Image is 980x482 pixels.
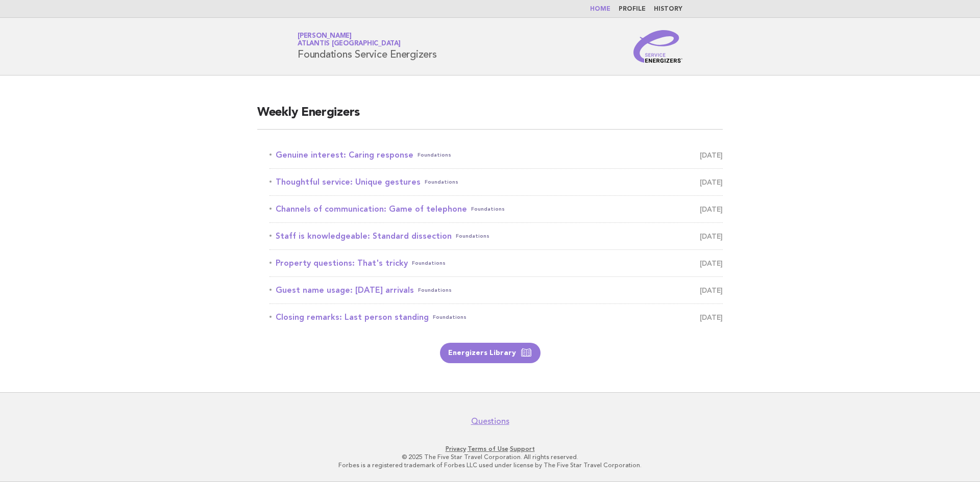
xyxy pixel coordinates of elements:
h1: Foundations Service Energizers [298,33,437,60]
a: Support [510,445,535,452]
span: Foundations [418,148,451,162]
a: Home [590,6,610,12]
p: © 2025 The Five Star Travel Corporation. All rights reserved. [178,453,802,461]
a: Privacy [446,445,466,452]
a: Thoughtful service: Unique gesturesFoundations [DATE] [269,175,723,189]
a: Closing remarks: Last person standingFoundations [DATE] [269,310,723,324]
a: Terms of Use [468,445,508,452]
span: [DATE] [700,202,723,216]
a: Profile [619,6,646,12]
a: Guest name usage: [DATE] arrivalsFoundations [DATE] [269,283,723,297]
a: History [654,6,682,12]
span: [DATE] [700,256,723,270]
p: · · [178,445,802,453]
a: Energizers Library [440,343,541,363]
a: [PERSON_NAME]Atlantis [GEOGRAPHIC_DATA] [298,33,401,47]
span: [DATE] [700,148,723,162]
span: Foundations [433,310,467,324]
span: [DATE] [700,229,723,243]
span: [DATE] [700,283,723,297]
span: Foundations [418,283,452,297]
p: Forbes is a registered trademark of Forbes LLC used under license by The Five Star Travel Corpora... [178,461,802,469]
h2: Weekly Energizers [257,105,723,130]
a: Channels of communication: Game of telephoneFoundations [DATE] [269,202,723,216]
a: Questions [471,416,509,426]
span: Atlantis [GEOGRAPHIC_DATA] [298,41,401,47]
span: Foundations [412,256,446,270]
span: [DATE] [700,175,723,189]
span: [DATE] [700,310,723,324]
a: Property questions: That's trickyFoundations [DATE] [269,256,723,270]
a: Staff is knowledgeable: Standard dissectionFoundations [DATE] [269,229,723,243]
span: Foundations [425,175,458,189]
img: Service Energizers [633,30,682,63]
a: Genuine interest: Caring responseFoundations [DATE] [269,148,723,162]
span: Foundations [471,202,505,216]
span: Foundations [456,229,489,243]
